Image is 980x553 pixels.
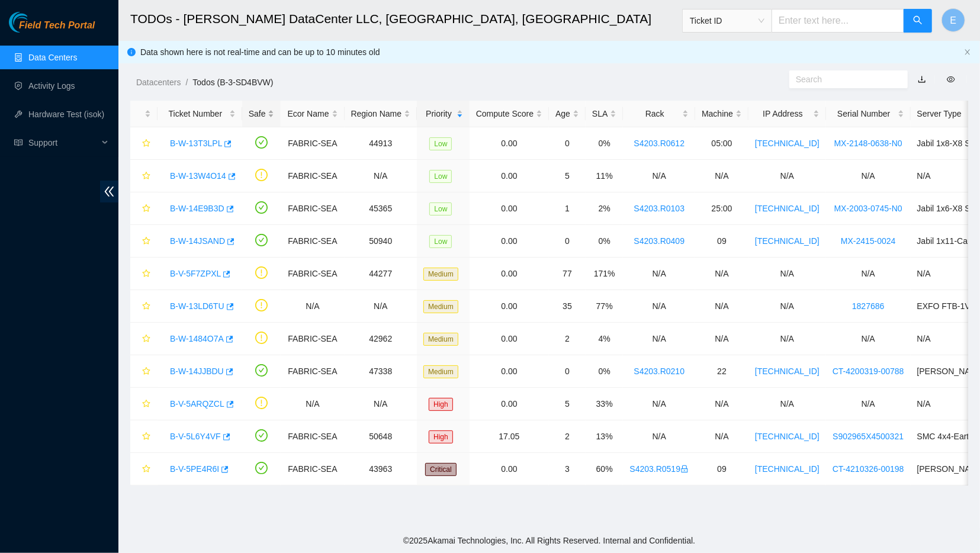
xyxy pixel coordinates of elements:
td: 44277 [345,258,417,290]
td: N/A [281,290,344,323]
a: MX-2415-0024 [841,236,896,246]
td: 0% [586,127,623,160]
a: B-W-14JSAND [170,236,225,246]
a: B-W-14E9B3D [170,204,224,213]
span: Ticket ID [690,12,764,30]
td: 17.05 [470,420,549,453]
span: star [142,237,150,246]
a: S4203.R0409 [634,236,685,246]
a: [TECHNICAL_ID] [755,464,820,474]
td: 42962 [345,323,417,355]
span: Low [429,170,452,183]
td: N/A [281,388,344,420]
td: 77 [549,258,586,290]
td: 171% [586,258,623,290]
button: star [137,134,151,153]
button: star [137,297,151,316]
td: N/A [345,290,417,323]
td: 13% [586,420,623,453]
td: N/A [623,160,695,192]
td: N/A [748,290,826,323]
a: Data Centers [28,53,77,62]
span: double-left [100,181,118,202]
td: N/A [695,323,748,355]
a: 1827686 [852,301,885,311]
td: N/A [826,258,911,290]
span: exclamation-circle [255,299,268,311]
span: check-circle [255,364,268,377]
span: Medium [423,300,458,313]
a: S4203.R0210 [634,366,685,376]
span: E [950,13,957,28]
a: MX-2003-0745-N0 [834,204,902,213]
td: 44913 [345,127,417,160]
td: FABRIC-SEA [281,127,344,160]
td: 60% [586,453,623,486]
td: N/A [623,290,695,323]
input: Search [796,73,892,86]
td: N/A [623,323,695,355]
a: B-V-5L6Y4VF [170,432,221,441]
td: 11% [586,160,623,192]
span: read [14,139,23,147]
td: N/A [695,420,748,453]
span: star [142,465,150,474]
span: exclamation-circle [255,266,268,279]
a: download [918,75,926,84]
span: star [142,172,150,181]
button: star [137,166,151,185]
span: Field Tech Portal [19,20,95,31]
td: 2% [586,192,623,225]
span: star [142,269,150,279]
td: 77% [586,290,623,323]
a: S4203.R0519lock [629,464,689,474]
button: star [137,427,151,446]
td: N/A [748,160,826,192]
td: FABRIC-SEA [281,225,344,258]
td: N/A [748,388,826,420]
button: star [137,362,151,381]
td: 4% [586,323,623,355]
td: 50648 [345,420,417,453]
td: N/A [345,160,417,192]
td: 0 [549,127,586,160]
td: 0.00 [470,323,549,355]
input: Enter text here... [772,9,904,33]
td: 0% [586,225,623,258]
span: lock [680,465,689,473]
a: Datacenters [136,78,181,87]
td: N/A [748,323,826,355]
span: Medium [423,268,458,281]
td: 0.00 [470,453,549,486]
td: 0 [549,225,586,258]
td: 25:00 [695,192,748,225]
span: star [142,367,150,377]
span: High [429,430,453,443]
td: 2 [549,420,586,453]
span: star [142,400,150,409]
span: Low [429,137,452,150]
td: FABRIC-SEA [281,192,344,225]
td: 22 [695,355,748,388]
span: close [964,49,971,56]
a: CT-4210326-00198 [833,464,904,474]
button: search [904,9,932,33]
td: 0.00 [470,388,549,420]
td: N/A [695,290,748,323]
td: 35 [549,290,586,323]
span: search [913,15,923,27]
td: 47338 [345,355,417,388]
a: B-V-5PE4R6I [170,464,219,474]
td: N/A [623,420,695,453]
span: Low [429,235,452,248]
a: CT-4200319-00788 [833,366,904,376]
span: exclamation-circle [255,332,268,344]
span: exclamation-circle [255,169,268,181]
img: Akamai Technologies [9,12,60,33]
td: 0.00 [470,258,549,290]
a: B-W-13LD6TU [170,301,224,311]
td: N/A [695,258,748,290]
td: FABRIC-SEA [281,323,344,355]
td: 43963 [345,453,417,486]
button: star [137,199,151,218]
